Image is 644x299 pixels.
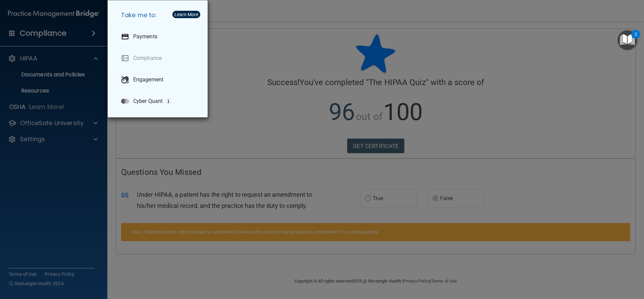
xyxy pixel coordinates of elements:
a: Compliance [116,49,202,68]
div: Learn More [174,12,198,17]
button: Learn More [172,11,200,18]
a: Engagement [116,70,202,89]
button: Open Resource Center, 2 new notifications [618,30,637,50]
h5: Take me to: [116,6,202,25]
a: Cyber Quant [116,92,202,111]
p: Engagement [133,76,163,83]
p: Payments [133,33,157,40]
p: Cyber Quant [133,98,163,105]
a: Payments [116,27,202,46]
div: 2 [635,34,637,43]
